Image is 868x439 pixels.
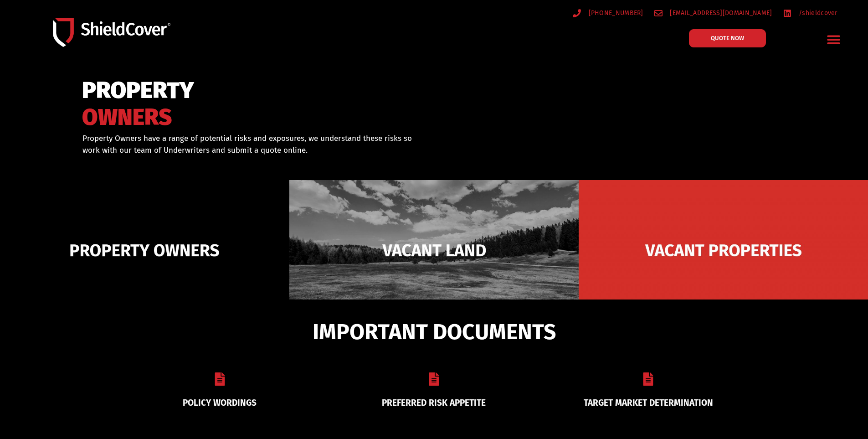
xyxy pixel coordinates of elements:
a: [EMAIL_ADDRESS][DOMAIN_NAME] [654,7,772,19]
img: Vacant Land liability cover [289,180,579,320]
a: [PHONE_NUMBER] [573,7,643,19]
span: IMPORTANT DOCUMENTS [313,323,556,341]
span: /shieldcover [796,7,837,19]
a: /shieldcover [783,7,837,19]
span: [PHONE_NUMBER] [586,7,643,19]
span: PROPERTY [82,81,194,100]
div: Menu Toggle [823,29,845,50]
a: PREFERRED RISK APPETITE [382,398,486,408]
a: QUOTE NOW [689,29,766,47]
a: TARGET MARKET DETERMINATION [584,398,713,408]
a: POLICY WORDINGS [183,398,257,408]
p: Property Owners have a range of potential risks and exposures, we understand these risks so work ... [82,133,422,156]
span: [EMAIL_ADDRESS][DOMAIN_NAME] [668,7,772,19]
img: Shield-Cover-Underwriting-Australia-logo-full [53,18,170,46]
span: QUOTE NOW [711,35,744,41]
